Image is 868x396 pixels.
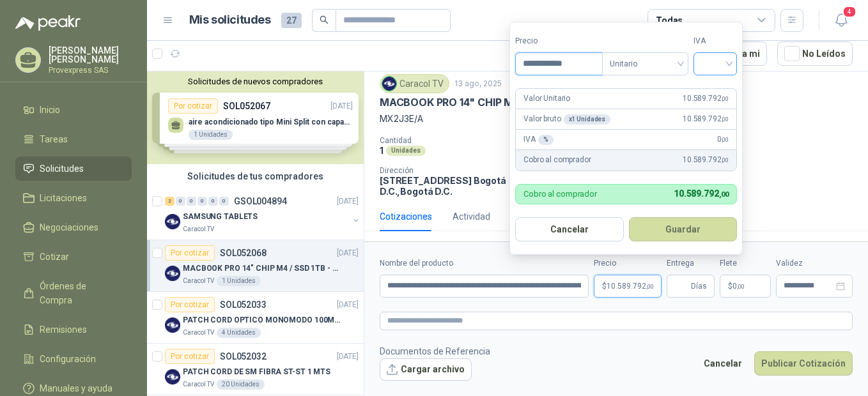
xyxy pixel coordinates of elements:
[754,351,853,376] button: Publicar Cotización
[183,314,342,326] p: PATCH CORD OPTICO MONOMODO 100MTS
[165,317,180,333] img: Company Logo
[189,11,271,29] h1: Mis solicitudes
[183,224,214,234] p: Caracol TV
[646,283,654,290] span: ,00
[629,217,738,241] button: Guardar
[40,279,120,307] span: Órdenes de Compra
[382,77,396,91] img: Company Logo
[380,175,518,197] p: [STREET_ADDRESS] Bogotá D.C. , Bogotá D.C.
[183,379,214,390] p: Caracol TV
[165,214,180,229] img: Company Logo
[165,194,361,234] a: 2 0 0 0 0 0 GSOL004894[DATE] Company LogoSAMSUNG TABLETSCaracol TV
[607,282,654,290] span: 10.589.792
[217,328,261,338] div: 4 Unidades
[281,13,302,28] span: 27
[380,145,384,156] p: 1
[220,300,267,309] p: SOL052033
[732,282,745,290] span: 0
[15,15,81,31] img: Logo peakr
[165,245,215,261] div: Por cotizar
[183,328,214,338] p: Caracol TV
[165,297,215,312] div: Por cotizar
[147,344,364,395] a: Por cotizarSOL052032[DATE] Company LogoPATCH CORD DE SM FIBRA ST-ST 1 MTSCaracol TV20 Unidades
[380,112,853,126] p: MX2J3E/A
[40,103,60,117] span: Inicio
[152,77,359,86] button: Solicitudes de nuevos compradores
[165,369,180,385] img: Company Logo
[40,352,96,366] span: Configuración
[219,197,229,206] div: 0
[719,190,729,199] span: ,00
[722,156,729,164] span: ,00
[523,154,591,166] p: Cobro al comprador
[15,215,132,240] a: Negociaciones
[380,136,545,145] p: Cantidad
[453,209,490,224] div: Actividad
[523,190,597,198] p: Cobro al comprador
[737,283,745,290] span: ,00
[717,133,729,146] span: 0
[720,257,771,270] label: Flete
[320,15,329,24] span: search
[165,197,174,206] div: 2
[183,366,330,378] p: PATCH CORD DE SM FIBRA ST-ST 1 MTS
[656,13,683,27] div: Todas
[176,197,185,206] div: 0
[40,162,84,176] span: Solicitudes
[515,217,624,241] button: Cancelar
[198,197,207,206] div: 0
[15,186,132,210] a: Licitaciones
[49,66,132,74] p: Provexpress SAS
[40,132,68,146] span: Tareas
[183,211,258,223] p: SAMSUNG TABLETS
[220,352,267,361] p: SOL052032
[15,98,132,122] a: Inicio
[515,35,602,47] label: Precio
[380,344,490,358] p: Documentos de Referencia
[683,93,729,105] span: 10.589.792
[234,197,287,206] p: GSOL004894
[40,220,98,234] span: Negociaciones
[722,116,729,123] span: ,00
[728,282,732,290] span: $
[40,191,87,205] span: Licitaciones
[15,274,132,312] a: Órdenes de Compra
[337,299,359,311] p: [DATE]
[165,349,215,364] div: Por cotizar
[697,351,749,376] button: Cancelar
[594,257,662,270] label: Precio
[722,136,729,143] span: ,00
[217,276,261,286] div: 1 Unidades
[777,42,853,66] button: No Leídos
[720,275,771,298] p: $ 0,00
[454,78,502,90] p: 13 ago, 2025
[610,54,681,73] span: Unitario
[694,35,737,47] label: IVA
[183,263,342,275] p: MACBOOK PRO 14" CHIP M4 / SSD 1TB - 24 GB RAM
[337,351,359,363] p: [DATE]
[386,146,426,156] div: Unidades
[187,197,196,206] div: 0
[683,113,729,125] span: 10.589.792
[842,6,856,18] span: 4
[220,248,267,257] p: SOL052068
[523,113,610,125] p: Valor bruto
[165,266,180,281] img: Company Logo
[683,154,729,166] span: 10.589.792
[523,93,570,105] p: Valor Unitario
[217,379,265,390] div: 20 Unidades
[380,209,432,224] div: Cotizaciones
[40,323,87,337] span: Remisiones
[49,46,132,64] p: [PERSON_NAME] [PERSON_NAME]
[337,247,359,259] p: [DATE]
[337,195,359,208] p: [DATE]
[380,166,518,175] p: Dirección
[691,275,707,297] span: Días
[15,317,132,342] a: Remisiones
[40,381,112,395] span: Manuales y ayuda
[147,164,364,188] div: Solicitudes de tus compradores
[538,135,554,145] div: %
[183,276,214,286] p: Caracol TV
[147,240,364,292] a: Por cotizarSOL052068[DATE] Company LogoMACBOOK PRO 14" CHIP M4 / SSD 1TB - 24 GB RAMCaracol TV1 U...
[147,72,364,164] div: Solicitudes de nuevos compradoresPor cotizarSOL052067[DATE] aire acondicionado tipo Mini Split co...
